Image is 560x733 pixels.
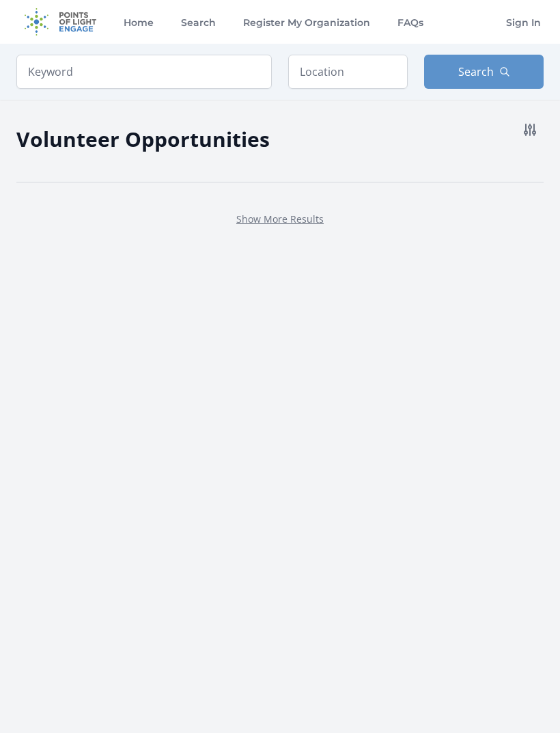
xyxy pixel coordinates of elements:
h2: Volunteer Opportunities [16,124,270,154]
span: Search [458,64,494,80]
input: Keyword [16,55,272,89]
a: Show More Results [236,212,324,225]
button: Search [424,55,544,89]
input: Location [288,55,408,89]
